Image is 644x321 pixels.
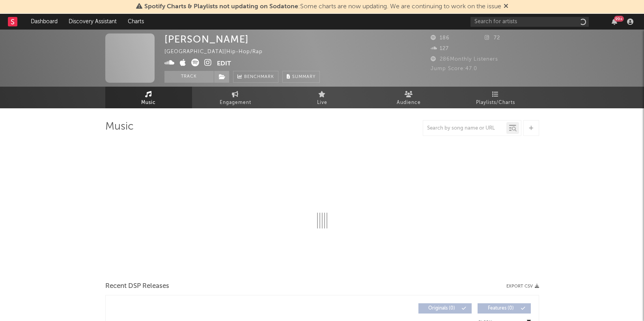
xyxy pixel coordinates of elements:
span: Live [317,98,327,108]
div: [PERSON_NAME] [164,33,249,45]
div: 99 + [614,16,624,22]
a: Live [279,87,366,108]
a: Audience [366,87,452,108]
button: Export CSV [506,284,539,289]
span: Playlists/Charts [476,98,515,108]
span: Audience [397,98,421,108]
a: Discovery Assistant [63,14,122,30]
a: Charts [122,14,149,30]
span: 127 [431,46,449,51]
span: Dismiss [504,4,508,10]
span: Summary [292,75,315,79]
button: Edit [217,59,231,69]
button: Originals(0) [418,303,472,314]
a: Benchmark [233,71,278,83]
a: Dashboard [25,14,63,30]
span: Jump Score: 47.0 [431,66,477,71]
span: Music [141,98,156,108]
a: Engagement [192,87,279,108]
input: Search for artists [470,17,589,27]
span: 186 [431,35,450,41]
span: : Some charts are now updating. We are continuing to work on the issue [144,4,501,10]
span: Engagement [220,98,251,108]
span: Originals ( 0 ) [424,306,460,311]
button: Track [164,71,214,83]
a: Playlists/Charts [452,87,539,108]
span: Features ( 0 ) [483,306,519,311]
span: Spotify Charts & Playlists not updating on Sodatone [144,4,298,10]
button: 99+ [612,19,617,25]
button: Features(0) [478,303,531,314]
span: 286 Monthly Listeners [431,57,498,62]
span: Recent DSP Releases [105,282,169,291]
input: Search by song name or URL [423,125,506,132]
div: [GEOGRAPHIC_DATA] | Hip-Hop/Rap [164,47,272,57]
a: Music [105,87,192,108]
button: Summary [282,71,320,83]
span: 72 [485,35,500,41]
span: Benchmark [244,72,274,82]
